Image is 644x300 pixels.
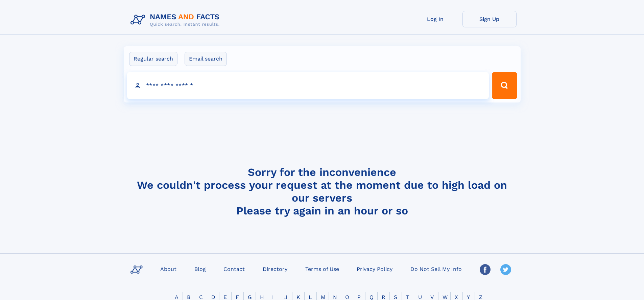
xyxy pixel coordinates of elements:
button: Search Button [492,72,517,99]
a: Directory [260,264,290,274]
img: Twitter [500,264,511,275]
img: Facebook [480,264,491,275]
input: search input [127,72,489,99]
a: Log In [408,11,462,27]
a: Do Not Sell My Info [408,264,464,274]
a: Contact [221,264,247,274]
a: Blog [192,264,209,274]
label: Email search [185,52,227,66]
a: Terms of Use [303,264,342,274]
img: Logo Names and Facts [128,11,225,29]
h4: Sorry for the inconvenience We couldn't process your request at the moment due to high load on ou... [128,166,517,217]
a: Privacy Policy [354,264,395,274]
a: About [158,264,179,274]
a: Sign Up [462,11,517,27]
label: Regular search [129,52,177,66]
